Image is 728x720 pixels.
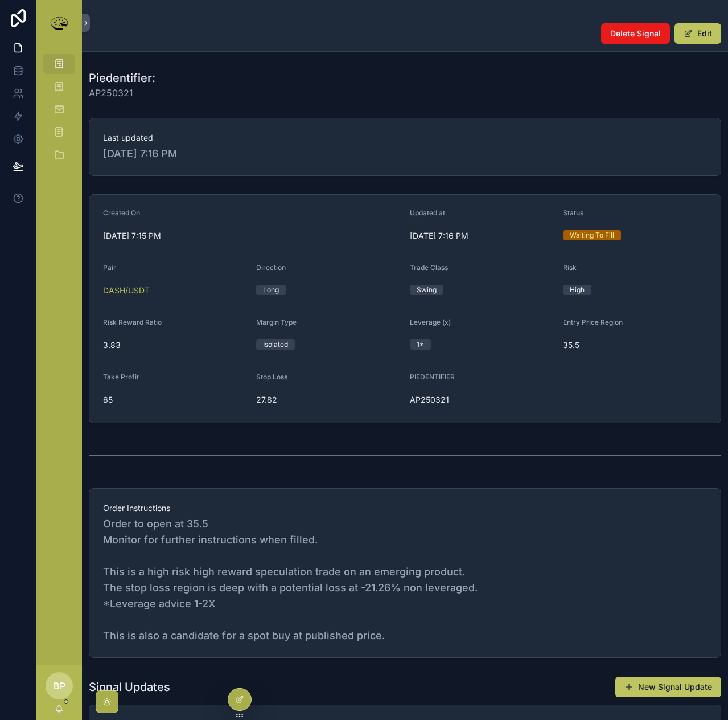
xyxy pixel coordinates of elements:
span: Entry Price Region [563,318,623,326]
div: Long [263,285,279,295]
span: AP250321 [89,86,155,100]
span: [DATE] 7:15 PM [103,230,401,242]
span: Margin Type [256,318,297,326]
span: BP [54,679,65,693]
span: Pair [103,263,116,272]
h1: Signal Updates [89,679,170,695]
span: Risk Reward Ratio [103,318,162,326]
span: PIEDENTIFIER [410,373,455,381]
span: 35.5 [563,339,707,351]
span: Stop Loss [256,373,287,381]
h1: Piedentifier: [89,70,155,86]
span: Risk [563,263,577,272]
span: Take Profit [103,373,139,381]
button: New Signal Update [615,677,721,697]
div: Swing [417,285,437,295]
button: Edit [674,23,721,44]
span: Updated at [410,208,445,217]
span: [DATE] 7:16 PM [410,230,554,242]
span: Order Instructions [103,502,707,514]
span: 3.83 [103,339,247,351]
span: Last updated [103,132,707,144]
span: 27.82 [256,394,400,406]
span: Order to open at 35.5 Monitor for further instructions when filled. This is a high risk high rewa... [103,516,707,644]
button: Delete Signal [601,23,670,44]
div: scrollable content [36,46,82,180]
span: Direction [256,263,286,272]
span: Leverage (x) [410,318,451,326]
span: 65 [103,394,247,406]
span: Delete Signal [610,28,661,39]
span: Trade Class [410,263,448,272]
img: App logo [48,14,71,32]
div: Isolated [263,339,288,350]
span: Created On [103,208,140,217]
span: [DATE] 7:16 PM [103,146,707,162]
span: Status [563,208,583,217]
div: High [570,285,585,295]
div: Waiting To Fill [570,230,614,240]
span: AP250321 [410,394,554,406]
a: DASH/USDT [103,285,150,296]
